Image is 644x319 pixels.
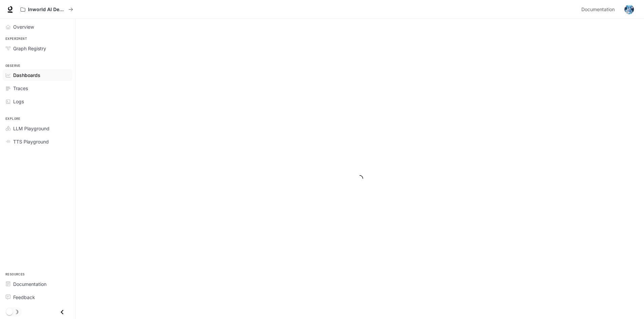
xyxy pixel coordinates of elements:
[579,3,620,16] a: Documentation
[3,278,72,290] a: Documentation
[13,125,50,132] span: LLM Playground
[13,72,40,79] span: Dashboards
[18,3,76,16] button: All workspaces
[13,294,35,301] span: Feedback
[28,7,66,12] p: Inworld AI Demos
[13,23,34,30] span: Overview
[3,43,72,54] a: Graph Registry
[581,5,615,14] span: Documentation
[3,82,72,94] a: Traces
[356,175,364,183] span: loading
[13,281,46,288] span: Documentation
[13,45,46,52] span: Graph Registry
[622,3,636,16] button: User avatar
[3,123,72,134] a: LLM Playground
[55,305,70,319] button: Close drawer
[13,98,24,105] span: Logs
[3,291,72,303] a: Feedback
[13,138,49,145] span: TTS Playground
[624,5,634,14] img: User avatar
[3,136,72,148] a: TTS Playground
[3,21,72,33] a: Overview
[3,69,72,81] a: Dashboards
[6,308,13,315] span: Dark mode toggle
[3,96,72,107] a: Logs
[13,85,28,92] span: Traces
